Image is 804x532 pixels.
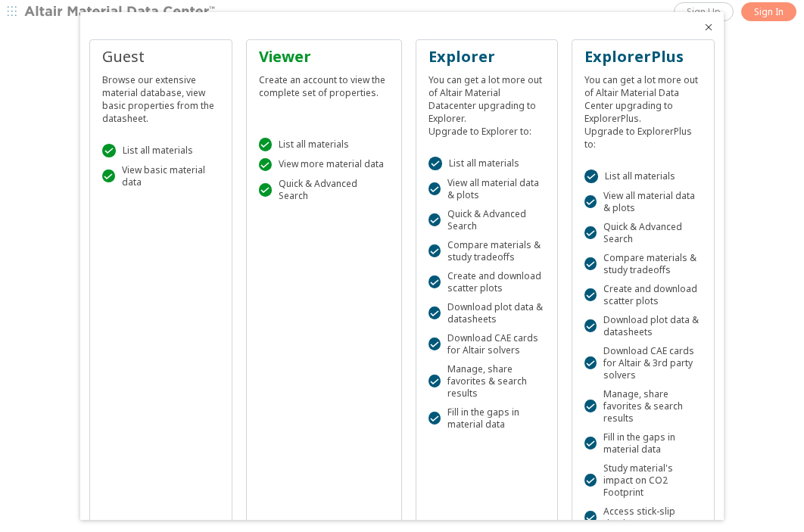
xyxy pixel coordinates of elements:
[428,338,441,351] div: 
[428,412,441,425] div: 
[428,306,441,320] div: 
[584,283,701,307] div: Create and download scatter plots
[259,67,389,99] div: Create an account to view the complete set of properties.
[584,319,597,333] div: 
[428,332,545,356] div: Download CAE cards for Altair solvers
[428,46,545,67] div: Explorer
[428,239,545,263] div: Compare materials & study tradeoffs
[584,170,598,183] div: 
[584,345,701,381] div: Download CAE cards for Altair & 3rd party solvers
[584,437,597,450] div: 
[584,170,701,183] div: List all materials
[584,474,597,487] div: 
[428,270,545,294] div: Create and download scatter plots
[102,67,219,125] div: Browse our extensive material database, view basic properties from the datasheet.
[259,158,389,172] div: View more material data
[584,288,597,302] div: 
[703,21,715,33] button: Close
[428,406,545,431] div: Fill in the gaps in material data
[428,375,441,388] div: 
[584,314,701,338] div: Download plot data & datasheets
[259,138,273,151] div: 
[584,190,701,214] div: View all material data & plots
[584,195,597,209] div: 
[259,46,389,67] div: Viewer
[428,213,441,227] div: 
[584,400,597,413] div: 
[428,301,545,325] div: Download plot data & datasheets
[584,356,597,370] div: 
[102,170,114,183] div: 
[259,178,389,202] div: Quick & Advanced Search
[428,244,441,258] div: 
[259,183,273,197] div: 
[584,431,701,456] div: Fill in the gaps in material data
[259,158,273,172] div: 
[584,511,597,524] div: 
[428,177,545,201] div: View all material data & plots
[102,164,219,188] div: View basic material data
[428,157,442,170] div: 
[428,208,545,232] div: Quick & Advanced Search
[584,388,701,425] div: Manage, share favorites & search results
[428,275,441,289] div: 
[259,138,389,151] div: List all materials
[428,363,545,400] div: Manage, share favorites & search results
[584,257,597,271] div: 
[584,252,701,276] div: Compare materials & study tradeoffs
[428,67,545,138] div: You can get a lot more out of Altair Material Datacenter upgrading to Explorer. Upgrade to Explor...
[584,46,701,67] div: ExplorerPlus
[584,221,701,245] div: Quick & Advanced Search
[584,226,597,240] div: 
[584,462,701,499] div: Study material's impact on CO2 Footprint
[428,182,441,196] div: 
[428,157,545,170] div: List all materials
[584,506,701,530] div: Access stick-slip database
[584,67,701,151] div: You can get a lot more out of Altair Material Data Center upgrading to ExplorerPlus. Upgrade to E...
[102,144,116,157] div: 
[102,46,219,67] div: Guest
[102,144,219,157] div: List all materials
